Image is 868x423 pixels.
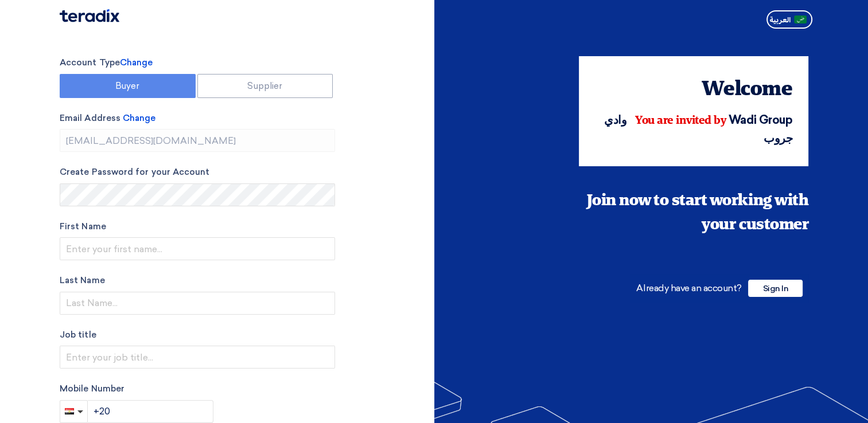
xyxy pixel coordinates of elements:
label: Email Address [60,112,335,125]
label: Create Password for your Account [60,166,335,179]
span: Change [123,113,155,123]
span: العربية [769,16,791,24]
label: Mobile Number [60,382,335,395]
input: Enter your first name... [60,237,335,260]
label: Job title [60,328,335,342]
span: You are invited by [635,115,726,127]
span: Wadi Group وادي جروب [604,113,792,145]
input: Enter your business email... [60,129,335,152]
span: Sign In [748,280,803,297]
label: Buyer [60,74,196,98]
span: Already have an account? [636,283,741,293]
label: Account Type [60,56,335,69]
label: Supplier [197,74,333,98]
input: Last Name... [60,292,335,315]
div: Welcome [595,75,792,105]
button: العربية [766,10,812,29]
label: Last Name [60,274,335,287]
input: Enter phone number... [88,400,213,423]
img: Teradix logo [60,9,119,22]
a: Sign In [748,283,803,293]
span: Change [120,57,153,68]
div: Join now to start working with your customer [579,189,808,237]
input: Enter your job title... [60,346,335,369]
label: First Name [60,220,335,233]
img: ar-AR.png [794,15,807,24]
